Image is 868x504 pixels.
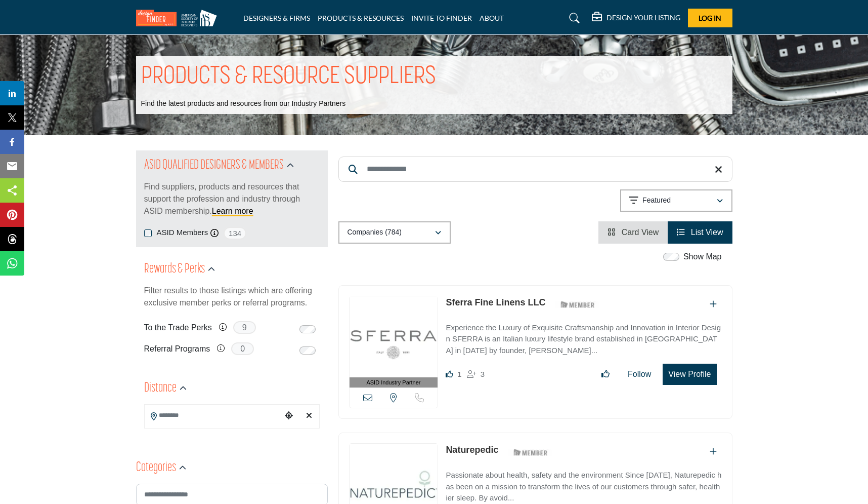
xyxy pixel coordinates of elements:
[446,370,453,378] i: Like
[338,221,451,244] button: Companies (784)
[688,9,732,27] button: Log In
[480,14,504,22] a: ABOUT
[145,405,281,425] input: Search Location
[350,296,438,388] a: ASID Industry Partner
[481,370,485,378] span: 3
[157,227,208,239] label: ASID Members
[621,364,658,384] button: Follow
[144,260,205,279] h2: Rewards & Perks
[446,463,721,504] a: Passionate about health, safety and the environment Since [DATE], Naturepedic has been on a missi...
[144,379,177,398] h2: Distance
[231,342,254,355] span: 0
[699,14,721,22] span: Log In
[338,157,732,182] input: Search Keyword
[141,99,346,109] p: Find the latest products and resources from our Industry Partners
[243,14,310,22] a: DESIGNERS & FIRMS
[141,61,436,93] h1: PRODUCTS & RESOURCE SUPPLIERS
[663,364,716,385] button: View Profile
[446,296,545,309] p: Sferra Fine Linens LLC
[606,13,680,22] h5: DESIGN YOUR LISTING
[411,14,472,22] a: INVITE TO FINDER
[642,196,671,206] p: Featured
[348,227,402,238] p: Companies (784)
[446,445,498,455] a: Naturepedic
[144,181,320,217] p: Find suppliers, products and resources that support the profession and industry through ASID memb...
[622,228,659,237] span: Card View
[144,229,152,237] input: ASID Members checkbox
[710,300,717,308] a: Add To List
[598,221,668,244] li: Card View
[691,228,723,237] span: List View
[555,298,600,311] img: ASID Members Badge Icon
[212,207,253,215] a: Learn more
[233,321,256,334] span: 9
[144,340,210,358] label: Referral Programs
[366,378,420,387] span: ASID Industry Partner
[677,228,723,237] a: View List
[144,319,212,336] label: To the Trade Perks
[710,447,717,456] a: Add To List
[136,459,176,477] h2: Categories
[683,251,722,263] label: Show Map
[620,189,732,212] button: Featured
[446,316,721,357] a: Experience the Luxury of Exquisite Craftsmanship and Innovation in Interior Design SFERRA is an I...
[595,364,616,384] button: Like listing
[446,322,721,357] p: Experience the Luxury of Exquisite Craftsmanship and Innovation in Interior Design SFERRA is an I...
[224,227,246,240] span: 134
[457,370,461,378] span: 1
[446,443,498,457] p: Naturepedic
[318,14,404,22] a: PRODUCTS & RESOURCES
[467,368,485,380] div: Followers
[559,10,586,26] a: Search
[301,405,317,427] div: Clear search location
[592,12,680,24] div: DESIGN YOUR LISTING
[144,157,284,175] h2: ASID QUALIFIED DESIGNERS & MEMBERS
[350,296,438,377] img: Sferra Fine Linens LLC
[607,228,659,237] a: View Card
[136,10,222,26] img: Site Logo
[446,297,545,307] a: Sferra Fine Linens LLC
[446,470,721,504] p: Passionate about health, safety and the environment Since [DATE], Naturepedic has been on a missi...
[144,285,320,309] p: Filter results to those listings which are offering exclusive member perks or referral programs.
[299,325,316,333] input: Switch to To the Trade Perks
[508,446,553,458] img: ASID Members Badge Icon
[281,405,296,427] div: Choose your current location
[299,346,316,355] input: Switch to Referral Programs
[668,221,732,244] li: List View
